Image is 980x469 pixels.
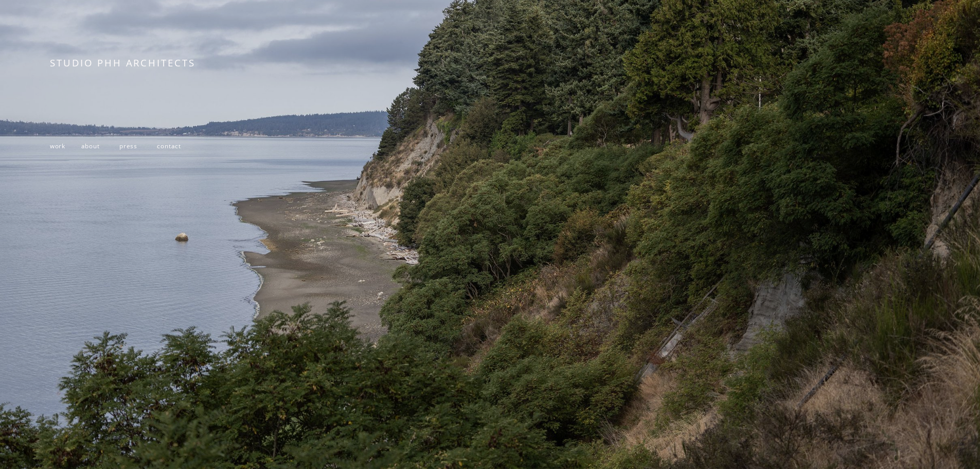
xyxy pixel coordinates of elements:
a: about [81,142,100,150]
a: contact [157,142,181,150]
span: STUDIO PHH ARCHITECTS [50,56,195,69]
a: press [119,142,137,150]
a: work [50,142,65,150]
